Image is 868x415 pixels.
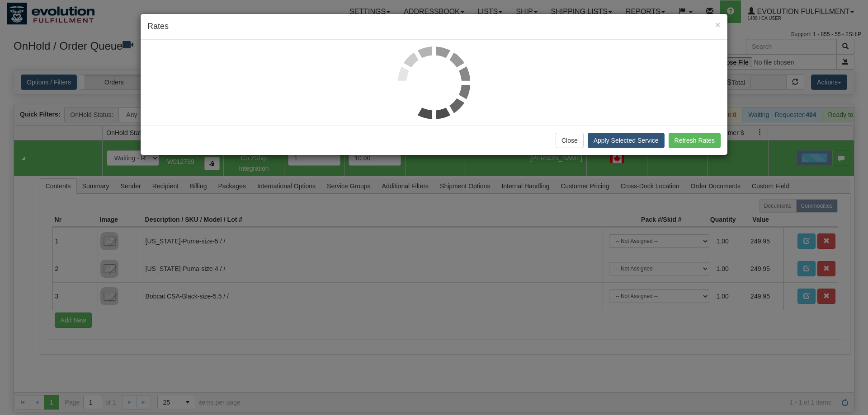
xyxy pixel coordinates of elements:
button: Close [556,133,584,148]
span: × [715,19,721,30]
button: Close [715,20,721,29]
h4: Rates [147,21,721,33]
button: Apply Selected Service [588,133,665,148]
button: Refresh Rates [669,133,721,148]
img: loader.gif [398,47,470,119]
